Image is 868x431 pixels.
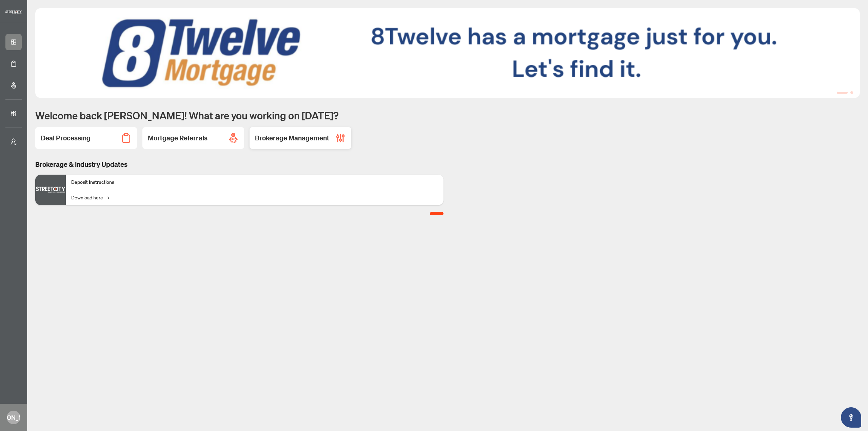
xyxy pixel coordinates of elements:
[71,194,109,201] a: Download here→
[41,133,91,143] h2: Deal Processing
[35,109,860,122] h1: Welcome back [PERSON_NAME]! What are you working on [DATE]?
[35,8,860,98] img: Slide 0
[5,11,22,14] img: logo
[71,179,438,186] p: Deposit Instructions
[35,160,443,169] h3: Brokerage & Industry Updates
[35,175,66,205] img: Deposit Instructions
[255,133,329,143] h2: Brokerage Management
[841,407,861,428] button: Open asap
[850,91,853,94] button: 2
[10,138,17,145] span: user-switch
[837,91,848,94] button: 1
[148,133,208,143] h2: Mortgage Referrals
[106,194,109,201] span: →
